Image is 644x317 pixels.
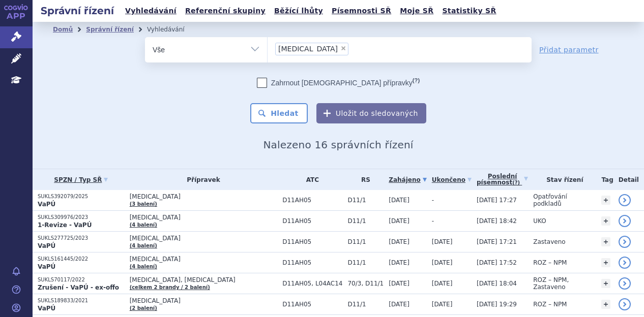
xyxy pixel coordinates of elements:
a: + [601,258,610,267]
span: D11AH05 [282,259,342,266]
span: [DATE] 19:29 [477,301,517,308]
th: Detail [613,169,644,190]
a: Moje SŘ [397,4,436,18]
span: - [432,197,434,204]
p: SUKLS392079/2025 [38,193,125,200]
a: (3 balení) [130,201,157,207]
span: - [432,217,434,225]
abbr: (?) [413,77,420,84]
strong: VaPÚ [38,305,55,312]
a: detail [619,298,631,310]
th: RS [342,169,384,190]
span: [MEDICAL_DATA], [MEDICAL_DATA] [130,276,278,283]
span: ROZ – NPM, Zastaveno [533,276,569,291]
span: [DATE] 17:27 [477,197,517,204]
a: Domů [53,26,73,33]
span: [DATE] [432,301,453,308]
a: Poslednípísemnost(?) [477,169,528,190]
span: [DATE] [432,259,453,266]
span: D11AH05 [282,197,342,204]
a: Správní řízení [86,26,134,33]
span: D11/1 [347,259,384,266]
a: Zahájeno [389,173,426,187]
span: D11/1 [347,301,384,308]
a: detail [619,277,631,290]
span: [DATE] [389,301,409,308]
span: D11AH05 [282,217,342,225]
p: SUKLS277725/2023 [38,235,125,242]
span: [DATE] 17:21 [477,238,517,245]
span: Opatřování podkladů [533,193,567,207]
p: SUKLS161445/2022 [38,256,125,263]
a: SPZN / Typ SŘ [38,173,125,187]
a: + [601,279,610,288]
p: SUKLS189833/2021 [38,297,125,304]
a: Referenční skupiny [182,4,269,18]
a: Běžící lhůty [271,4,326,18]
span: [DATE] [389,259,409,266]
span: [DATE] [389,197,409,204]
a: (2 balení) [130,305,157,311]
strong: VaPÚ [38,263,55,270]
a: (celkem 2 brandy / 2 balení) [130,284,210,290]
span: UKO [533,217,546,225]
p: SUKLS309976/2023 [38,214,125,221]
span: [DATE] [389,280,409,287]
p: SUKLS70117/2022 [38,276,125,283]
span: × [340,45,346,51]
span: D11/1 [347,217,384,225]
span: [DATE] 17:52 [477,259,517,266]
th: Tag [596,169,613,190]
span: [DATE] [432,280,453,287]
a: detail [619,257,631,269]
abbr: (?) [512,180,520,186]
a: (4 balení) [130,243,157,248]
span: D11/1 [347,197,384,204]
button: Hledat [250,103,308,123]
a: Přidat parametr [539,45,599,55]
a: + [601,237,610,246]
span: [DATE] [432,238,453,245]
label: Zahrnout [DEMOGRAPHIC_DATA] přípravky [257,78,420,88]
a: detail [619,215,631,227]
th: Přípravek [125,169,278,190]
span: D11AH05, L04AC14 [282,280,342,287]
a: Písemnosti SŘ [329,4,394,18]
span: [MEDICAL_DATA] [130,297,278,304]
span: [DATE] [389,238,409,245]
strong: VaPÚ [38,242,55,249]
h2: Správní řízení [33,4,122,18]
span: [MEDICAL_DATA] [130,214,278,221]
strong: VaPÚ [38,201,55,208]
li: Vyhledávání [147,22,198,37]
a: detail [619,194,631,206]
span: [MEDICAL_DATA] [130,235,278,242]
span: Zastaveno [533,238,565,245]
strong: Zrušení - VaPÚ - ex-offo [38,284,119,291]
span: [DATE] 18:42 [477,217,517,225]
span: D11AH05 [282,238,342,245]
span: D11/1 [347,238,384,245]
span: [MEDICAL_DATA] [278,45,338,52]
a: + [601,216,610,226]
a: + [601,196,610,205]
span: [MEDICAL_DATA] [130,193,278,200]
a: Statistiky SŘ [439,4,499,18]
button: Uložit do sledovaných [316,103,426,123]
span: Nalezeno 16 správních řízení [263,139,413,151]
span: [MEDICAL_DATA] [130,256,278,263]
span: 70/3, D11/1 [347,280,384,287]
a: (4 balení) [130,222,157,228]
input: [MEDICAL_DATA] [352,42,357,55]
a: Ukončeno [432,173,472,187]
span: ROZ – NPM [533,301,567,308]
th: Stav řízení [528,169,596,190]
span: [DATE] 18:04 [477,280,517,287]
a: + [601,300,610,309]
strong: 1-Revize - VaPÚ [38,221,92,229]
th: ATC [277,169,342,190]
a: (4 balení) [130,264,157,269]
span: [DATE] [389,217,409,225]
span: D11AH05 [282,301,342,308]
a: Vyhledávání [122,4,180,18]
